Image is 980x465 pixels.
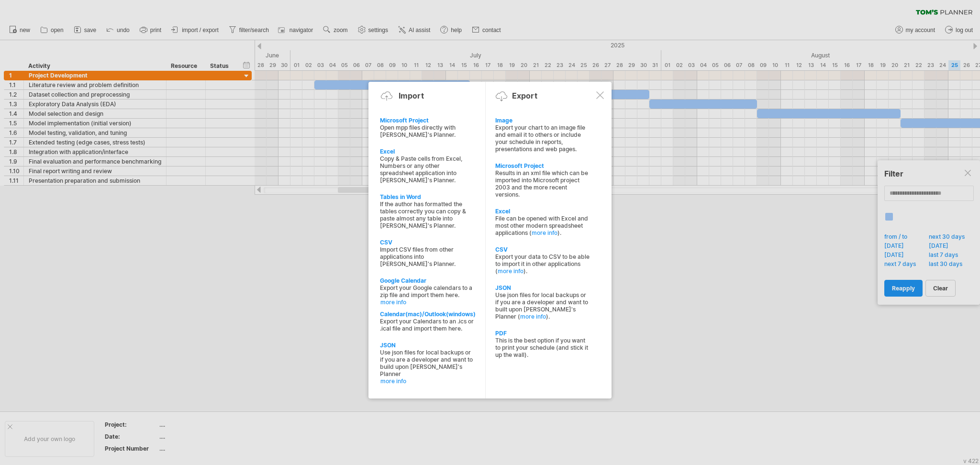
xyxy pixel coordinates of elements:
div: Tables in Word [380,193,475,200]
div: Import [399,91,424,100]
div: CSV [495,246,590,253]
a: more info [520,313,546,320]
a: more info [532,229,557,236]
div: Results in an xml file which can be imported into Microsoft project 2003 and the more recent vers... [495,169,590,198]
div: Excel [380,148,475,155]
div: This is the best option if you want to print your schedule (and stick it up the wall). [495,337,590,358]
div: Export your data to CSV to be able to import it in other applications ( ). [495,253,590,275]
div: Copy & Paste cells from Excel, Numbers or any other spreadsheet application into [PERSON_NAME]'s ... [380,155,475,184]
a: more info [380,377,475,385]
div: JSON [495,284,590,291]
div: Export [512,91,537,100]
div: Excel [495,208,590,215]
div: If the author has formatted the tables correctly you can copy & paste almost any table into [PERS... [380,200,475,229]
div: Use json files for local backups or if you are a developer and want to built upon [PERSON_NAME]'s... [495,291,590,320]
a: more info [498,267,523,275]
div: Microsoft Project [495,162,590,169]
div: PDF [495,330,590,337]
div: Image [495,117,590,124]
a: more info [380,299,475,306]
div: File can be opened with Excel and most other modern spreadsheet applications ( ). [495,215,590,236]
div: Export your chart to an image file and email it to others or include your schedule in reports, pr... [495,124,590,153]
